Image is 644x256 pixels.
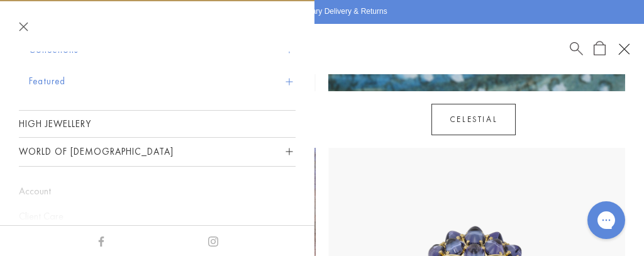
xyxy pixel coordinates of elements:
[208,233,218,247] a: Instagram
[431,104,516,135] a: Celestial
[250,6,387,18] p: Enjoy Complimentary Delivery & Returns
[19,184,296,198] a: Account
[570,41,583,57] a: Search
[594,41,606,57] a: Open Shopping Bag
[29,65,296,97] button: Featured
[19,209,296,223] a: Client Care
[19,111,296,137] a: High Jewellery
[581,197,631,243] iframe: Gorgias live chat messenger
[19,22,28,31] button: Close navigation
[19,138,296,166] button: World of [DEMOGRAPHIC_DATA]
[613,38,635,60] button: Open navigation
[96,233,106,247] a: Facebook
